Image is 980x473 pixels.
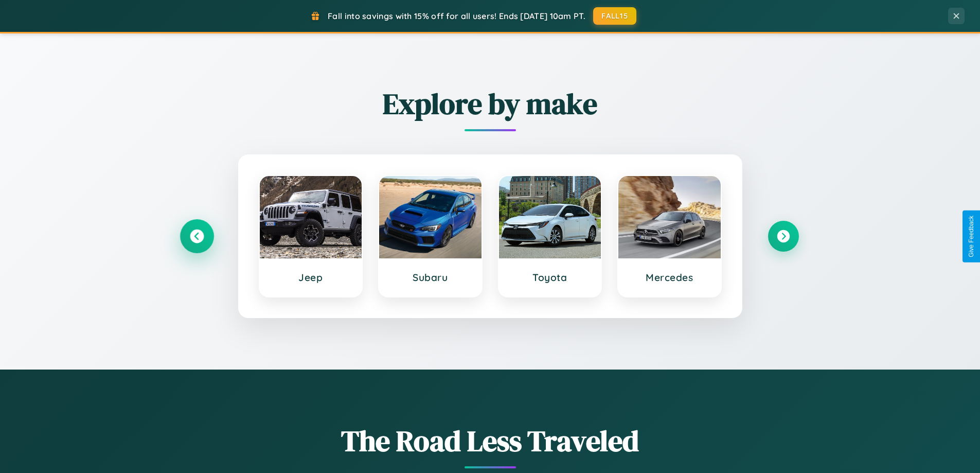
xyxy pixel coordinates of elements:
button: FALL15 [593,7,636,25]
h3: Toyota [509,271,591,284]
h3: Mercedes [629,271,710,284]
div: Give Feedback [968,216,975,257]
h2: Explore by make [182,84,799,124]
h3: Subaru [389,271,471,284]
span: Fall into savings with 15% off for all users! Ends [DATE] 10am PT. [328,11,585,21]
h3: Jeep [270,271,352,284]
h1: The Road Less Traveled [182,421,799,461]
